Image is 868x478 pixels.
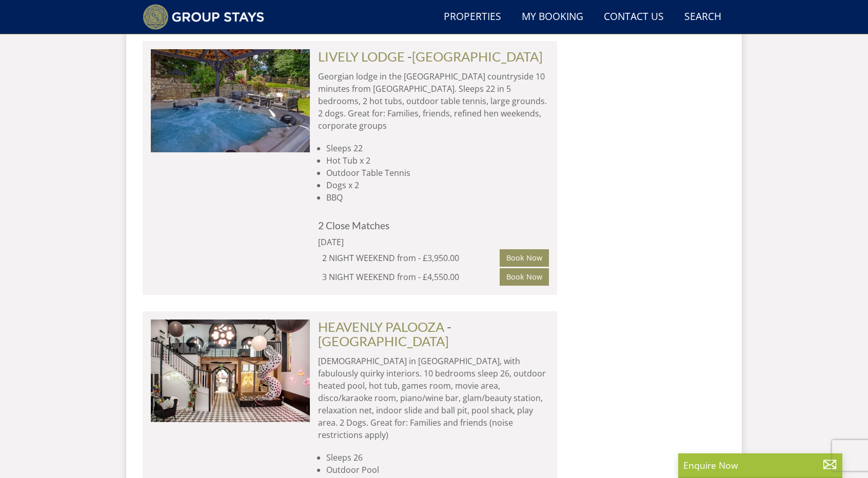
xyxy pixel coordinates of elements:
a: Properties [440,6,505,29]
li: Sleeps 26 [326,451,549,464]
a: [GEOGRAPHIC_DATA] [318,333,449,349]
li: Outdoor Pool [326,464,549,476]
div: 2 NIGHT WEEKEND from - £3,950.00 [322,252,500,264]
p: Georgian lodge in the [GEOGRAPHIC_DATA] countryside 10 minutes from [GEOGRAPHIC_DATA]. Sleeps 22 ... [318,70,549,132]
p: Enquire Now [683,459,837,472]
h4: 2 Close Matches [318,220,549,231]
a: Search [680,6,725,29]
img: Heavenly-Palooza-Somerset-sleeps-23.original.jpg [151,320,310,422]
li: Dogs x 2 [326,179,549,191]
li: Outdoor Table Tennis [326,167,549,179]
a: LIVELY LODGE [318,49,405,64]
div: 3 NIGHT WEEKEND from - £4,550.00 [322,271,500,283]
span: - [318,319,451,349]
a: Book Now [500,268,549,286]
li: Hot Tub x 2 [326,154,549,167]
img: lively-lodge-holiday-home-somerset-sleeps-19.original.jpg [151,49,310,152]
a: Contact Us [600,6,668,29]
a: My Booking [518,6,587,29]
li: Sleeps 22 [326,142,549,154]
a: [GEOGRAPHIC_DATA] [412,49,543,64]
a: HEAVENLY PALOOZA [318,319,444,334]
img: Group Stays [143,4,264,30]
p: [DEMOGRAPHIC_DATA] in [GEOGRAPHIC_DATA], with fabulously quirky interiors. 10 bedrooms sleep 26, ... [318,355,549,441]
li: BBQ [326,191,549,204]
div: [DATE] [318,236,457,248]
a: Book Now [500,249,549,267]
span: - [407,49,543,64]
